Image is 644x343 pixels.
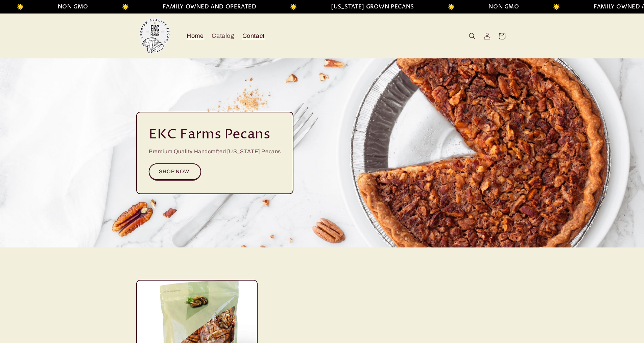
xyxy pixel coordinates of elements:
[46,2,76,12] li: NON GMO
[110,2,117,12] li: 🌟
[212,32,234,40] span: Catalog
[278,2,285,12] li: 🌟
[136,18,173,55] img: EKC Pecans
[149,126,270,143] h2: EKC Farms Pecans
[541,2,548,12] li: 🌟
[319,2,402,12] li: [US_STATE] GROWN PECANS
[134,15,176,57] a: EKC Pecans
[436,2,443,12] li: 🌟
[465,29,480,44] summary: Search
[151,2,244,12] li: FAMILY OWNED AND OPERATED
[183,28,208,44] a: Home
[5,2,12,12] li: 🌟
[238,28,269,44] a: Contact
[149,163,201,180] a: SHOP NOW!
[149,147,281,157] p: Premium Quality Handcrafted [US_STATE] Pecans
[477,2,507,12] li: NON GMO
[187,32,204,40] span: Home
[242,32,265,40] span: Contact
[208,28,238,44] a: Catalog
